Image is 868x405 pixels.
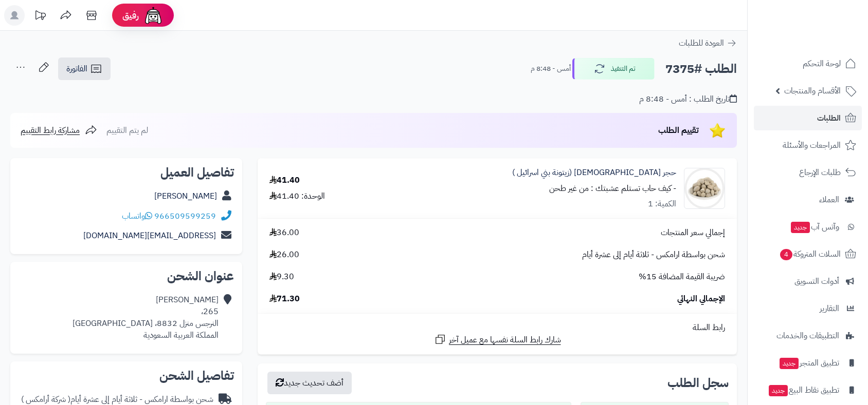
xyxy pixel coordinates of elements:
[19,370,234,382] h2: تفاصيل الشحن
[784,84,841,98] span: الأقسام والمنتجات
[665,59,737,80] h2: الطلب #7375
[667,377,729,389] h3: سجل الطلب
[679,37,724,49] span: العودة للطلبات
[269,227,299,239] span: 36.00
[684,168,725,209] img: 1670828567-0CEC5842-8B05-45D3-B22A-71B1C01504EC-90x90.jpeg
[549,182,676,195] small: - كيف حاب تستلم عشبتك : من غير طحن
[531,64,571,74] small: أمس - 8:48 م
[677,293,725,305] span: الإجمالي النهائي
[779,247,841,261] span: السلات المتروكة
[154,190,217,202] a: [PERSON_NAME]
[769,385,788,396] span: جديد
[754,351,862,375] a: تطبيق المتجرجديد
[754,51,862,76] a: لوحة التحكم
[154,210,216,222] a: 966509599259
[754,215,862,239] a: وآتس آبجديد
[269,190,325,202] div: الوحدة: 41.40
[122,9,139,22] span: رفيق
[512,167,676,179] a: حجر [DEMOGRAPHIC_DATA] (زيتونة بني اسرائيل )
[754,160,862,185] a: طلبات الإرجاع
[754,187,862,212] a: العملاء
[754,378,862,402] a: تطبيق نقاط البيعجديد
[754,106,862,130] a: الطلبات
[790,220,839,234] span: وآتس آب
[791,222,810,233] span: جديد
[661,227,725,239] span: إجمالي سعر المنتجات
[73,294,219,341] div: [PERSON_NAME] 265، النرجس منزل 8832، [GEOGRAPHIC_DATA] المملكة العربية السعودية
[27,5,53,28] a: تحديثات المنصة
[19,270,234,282] h2: عنوان الشحن
[820,301,839,316] span: التقارير
[754,269,862,294] a: أدوات التسويق
[754,133,862,158] a: المراجعات والأسئلة
[803,56,841,71] span: لوحة التحكم
[269,249,299,261] span: 26.00
[639,93,737,105] div: تاريخ الطلب : أمس - 8:48 م
[66,63,87,75] span: الفاتورة
[449,334,561,346] span: شارك رابط السلة نفسها مع عميل آخر
[754,242,862,266] a: السلات المتروكة4
[754,323,862,348] a: التطبيقات والخدمات
[794,274,839,288] span: أدوات التسويق
[572,58,655,80] button: تم التنفيذ
[83,229,216,242] a: [EMAIL_ADDRESS][DOMAIN_NAME]
[779,356,839,370] span: تطبيق المتجر
[434,333,561,346] a: شارك رابط السلة نفسها مع عميل آخر
[783,138,841,152] span: المراجعات والأسئلة
[754,296,862,321] a: التقارير
[776,329,839,343] span: التطبيقات والخدمات
[21,124,80,137] span: مشاركة رابط التقييم
[269,293,300,305] span: 71.30
[58,57,111,80] a: الفاتورة
[819,192,839,207] span: العملاء
[267,372,352,394] button: أضف تحديث جديد
[780,249,792,260] span: 4
[21,124,97,137] a: مشاركة رابط التقييم
[106,124,148,137] span: لم يتم التقييم
[262,322,733,334] div: رابط السلة
[679,37,737,49] a: العودة للطلبات
[780,358,799,369] span: جديد
[817,111,841,125] span: الطلبات
[658,124,699,137] span: تقييم الطلب
[639,271,725,283] span: ضريبة القيمة المضافة 15%
[122,210,152,222] a: واتساب
[768,383,839,397] span: تطبيق نقاط البيع
[269,175,300,186] div: 41.40
[19,166,234,179] h2: تفاصيل العميل
[269,271,294,283] span: 9.30
[582,249,725,261] span: شحن بواسطة ارامكس - ثلاثة أيام إلى عشرة أيام
[799,165,841,180] span: طلبات الإرجاع
[648,198,676,210] div: الكمية: 1
[143,5,164,26] img: ai-face.png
